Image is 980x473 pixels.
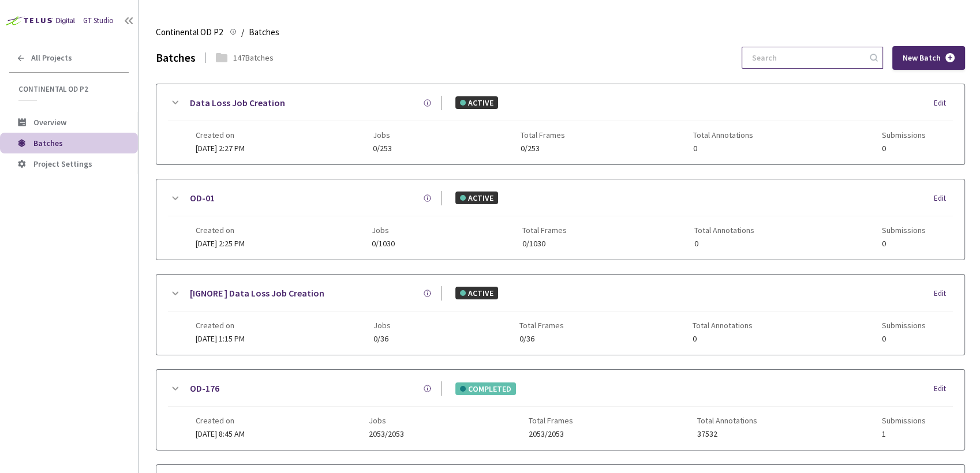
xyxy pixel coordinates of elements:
span: [DATE] 2:27 PM [196,143,245,153]
span: Continental OD P2 [18,84,122,94]
span: Total Frames [519,321,564,330]
div: Edit [934,383,953,395]
span: New Batch [903,53,941,63]
span: 0 [881,144,925,153]
span: Submissions [881,130,925,140]
span: All Projects [31,53,72,63]
span: Jobs [373,130,392,140]
div: ACTIVE [455,287,498,299]
div: COMPLETED [455,382,516,395]
span: 2053/2053 [528,430,573,438]
span: Jobs [369,416,404,425]
span: Overview [33,117,66,127]
span: Batches [33,138,63,148]
span: Total Frames [520,130,564,140]
div: 147 Batches [233,52,274,63]
span: Continental OD P2 [156,25,223,39]
span: 0/253 [373,144,392,153]
span: Total Annotations [693,321,753,330]
span: 0/36 [373,335,391,343]
span: 0/253 [520,144,564,153]
span: [DATE] 8:45 AM [196,429,245,439]
span: Total Annotations [694,226,754,235]
a: OD-01 [190,191,215,205]
div: GT Studio [83,16,114,27]
div: Edit [934,97,953,109]
div: Edit [934,193,953,204]
span: Total Frames [522,226,567,235]
span: 0/1030 [372,239,395,248]
span: 0 [881,239,925,248]
span: 1 [881,430,925,438]
li: / [241,25,244,39]
span: 2053/2053 [369,430,404,438]
span: Total Annotations [693,130,753,140]
span: 0/1030 [522,239,567,248]
span: Submissions [881,321,925,330]
span: Created on [196,416,245,425]
a: Data Loss Job Creation [190,96,285,110]
span: 37532 [697,430,757,438]
div: ACTIVE [455,96,498,109]
span: Jobs [372,226,395,235]
span: Created on [196,130,245,140]
span: 0 [693,335,753,343]
span: [DATE] 1:15 PM [196,333,245,344]
span: Submissions [881,416,925,425]
span: Batches [249,25,279,39]
span: 0/36 [519,335,564,343]
a: [IGNORE ] Data Loss Job Creation [190,286,324,301]
div: Edit [934,288,953,299]
span: Submissions [881,226,925,235]
div: ACTIVE [455,192,498,204]
span: 0 [693,144,753,153]
div: [IGNORE ] Data Loss Job CreationACTIVEEditCreated on[DATE] 1:15 PMJobs0/36Total Frames0/36Total A... [156,275,964,355]
span: 0 [881,335,925,343]
span: Created on [196,321,245,330]
div: OD-01ACTIVEEditCreated on[DATE] 2:25 PMJobs0/1030Total Frames0/1030Total Annotations0Submissions0 [156,179,964,260]
span: 0 [694,239,754,248]
span: Total Frames [528,416,573,425]
div: Batches [156,50,196,66]
span: Created on [196,226,245,235]
input: Search [745,47,868,68]
div: Data Loss Job CreationACTIVEEditCreated on[DATE] 2:27 PMJobs0/253Total Frames0/253Total Annotatio... [156,84,964,164]
span: [DATE] 2:25 PM [196,238,245,249]
span: Jobs [373,321,391,330]
div: OD-176COMPLETEDEditCreated on[DATE] 8:45 AMJobs2053/2053Total Frames2053/2053Total Annotations375... [156,370,964,450]
a: OD-176 [190,381,219,396]
span: Total Annotations [697,416,757,425]
span: Project Settings [33,159,92,169]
